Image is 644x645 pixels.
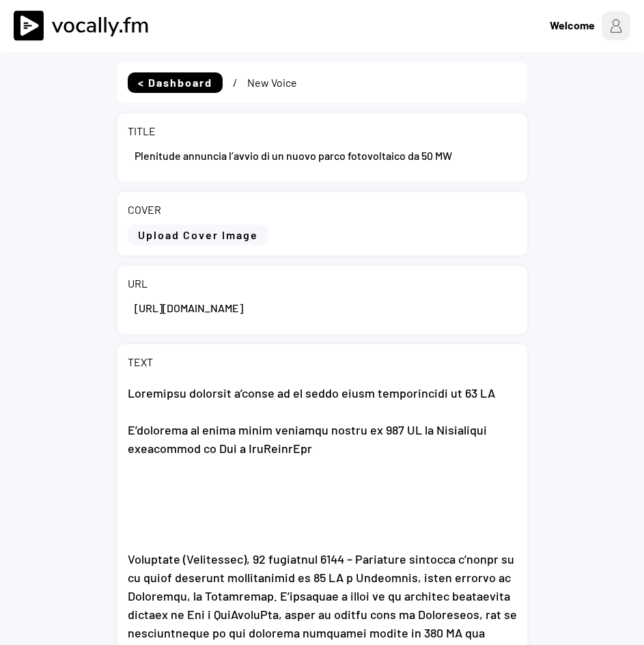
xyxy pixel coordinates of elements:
[128,276,148,291] div: URL
[128,225,268,245] button: Upload Cover Image
[128,355,153,370] div: TEXT
[14,10,157,41] img: vocally%20logo.svg
[128,291,517,324] input: Type here...
[128,124,156,139] div: TITLE
[602,12,630,40] img: Profile%20Placeholder.png
[128,139,517,171] input: Ex. "My great content"
[233,75,237,90] div: /
[550,17,595,33] div: Welcome
[128,72,223,93] button: < Dashboard
[247,75,297,90] div: New Voice
[128,202,161,217] div: COVER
